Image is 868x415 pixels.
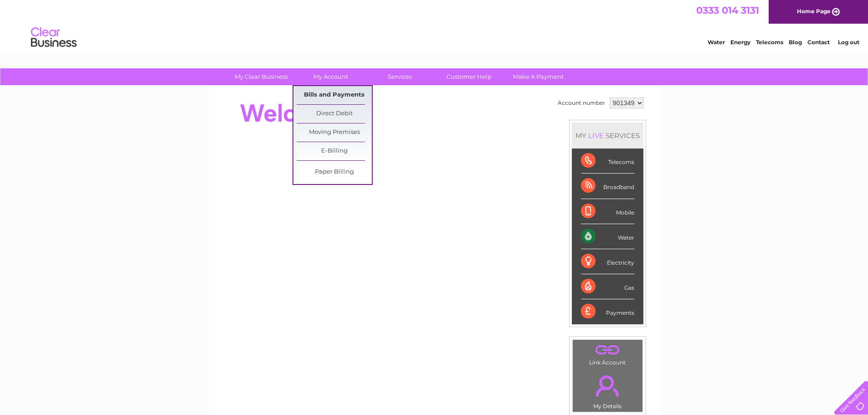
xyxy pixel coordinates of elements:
[224,68,299,85] a: My Clear Business
[789,39,802,46] a: Blog
[575,370,640,402] a: .
[572,368,643,412] td: My Details
[219,5,650,44] div: Clear Business is a trading name of Verastar Limited (registered in [GEOGRAPHIC_DATA] No. 3667643...
[581,174,634,199] div: Broadband
[581,274,634,299] div: Gas
[297,123,372,142] a: Moving Premises
[297,142,372,160] a: E-Billing
[555,95,607,111] td: Account number
[572,123,643,149] div: MY SERVICES
[297,163,372,181] a: Paper Billing
[807,39,830,46] a: Contact
[293,68,368,85] a: My Account
[586,131,606,140] div: LIVE
[31,24,77,51] img: logo.png
[756,39,783,46] a: Telecoms
[730,39,750,46] a: Energy
[708,39,725,46] a: Water
[297,105,372,123] a: Direct Debit
[575,342,640,358] a: .
[581,249,634,274] div: Electricity
[581,299,634,324] div: Payments
[362,68,437,85] a: Services
[696,5,759,16] a: 0333 014 3131
[501,68,576,85] a: Make A Payment
[838,39,859,46] a: Log out
[581,199,634,224] div: Mobile
[581,224,634,249] div: Water
[297,86,372,104] a: Bills and Payments
[572,339,643,368] td: Link Account
[431,68,507,85] a: Customer Help
[581,149,634,174] div: Telecoms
